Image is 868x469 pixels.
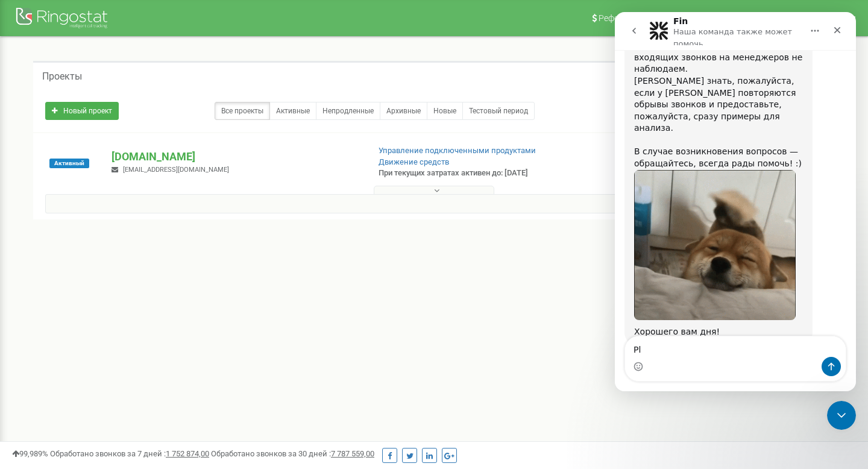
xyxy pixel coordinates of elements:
[207,345,226,364] button: Отправить сообщение…
[316,102,380,120] a: Непродленные
[49,159,89,168] span: Активный
[19,314,188,326] div: Хорошего вам дня!
[10,324,231,345] textarea: Ваше сообщение...
[19,350,28,359] button: Средство выбора эмодзи
[827,401,856,430] iframe: Intercom live chat
[379,146,536,155] a: Управление подключенными продуктами
[45,102,119,120] a: Новый проект
[166,449,209,458] u: 1 752 874,00
[215,102,270,120] a: Все проекты
[211,449,374,458] span: Обработано звонков за 30 дней :
[427,102,463,120] a: Новые
[123,166,229,174] span: [EMAIL_ADDRESS][DOMAIN_NAME]
[615,12,856,391] iframe: Intercom live chat
[50,449,209,458] span: Обработано звонков за 7 дней :
[112,149,359,165] p: [DOMAIN_NAME]
[599,13,699,23] span: Реферальная программа
[331,449,374,458] u: 7 787 559,00
[462,102,535,120] a: Тестовый период
[380,102,427,120] a: Архивные
[269,102,316,120] a: Активные
[379,157,449,166] a: Движение средств
[12,449,48,458] span: 99,989%
[42,71,82,82] h5: Проекты
[379,168,559,179] p: При текущих затратах активен до: [DATE]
